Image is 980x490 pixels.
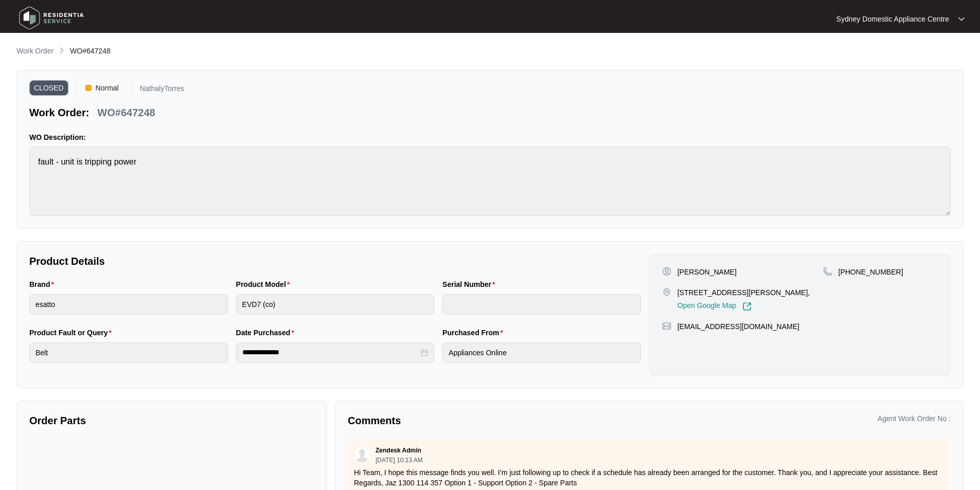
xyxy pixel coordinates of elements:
[16,46,54,56] p: Work Order
[140,85,184,96] p: NathalyTorres
[236,294,435,315] input: Product Model
[442,279,499,289] label: Serial Number
[29,254,641,268] p: Product Details
[839,267,903,277] p: [PHONE_NUMBER]
[662,267,671,276] img: user-pin
[29,342,228,363] input: Product Fault or Query
[442,294,641,315] input: Serial Number
[29,105,89,120] p: Work Order:
[29,132,951,142] p: WO Description:
[29,80,68,96] span: CLOSED
[29,328,116,338] label: Product Fault or Query
[29,294,228,315] input: Brand
[678,302,752,311] a: Open Google Map
[678,321,799,332] p: [EMAIL_ADDRESS][DOMAIN_NAME]
[14,46,56,57] a: Work Order
[442,342,641,363] input: Purchased From
[376,446,421,455] p: Zendesk Admin
[29,279,58,289] label: Brand
[354,447,370,462] img: user.svg
[836,14,949,24] p: Sydney Domestic Appliance Centre
[242,347,419,358] input: Date Purchased
[662,287,671,297] img: map-pin
[376,457,423,463] p: [DATE] 10:13 AM
[92,80,123,96] span: Normal
[878,413,951,424] p: Agent Work Order No :
[348,413,642,428] p: Comments
[354,467,945,488] p: Hi Team, I hope this message finds you well. I’m just following up to check if a schedule has alr...
[29,147,951,216] textarea: fault - unit is tripping power
[15,3,87,33] img: residentia service logo
[236,279,294,289] label: Product Model
[662,321,671,331] img: map-pin
[823,267,832,276] img: map-pin
[97,105,155,120] p: WO#647248
[958,16,965,22] img: dropdown arrow
[236,328,298,338] label: Date Purchased
[742,302,752,311] img: Link-External
[58,46,66,55] img: chevron-right
[29,413,314,428] p: Order Parts
[442,328,507,338] label: Purchased From
[678,287,810,298] p: [STREET_ADDRESS][PERSON_NAME],
[85,85,92,91] img: Vercel Logo
[70,47,111,55] span: WO#647248
[678,267,737,277] p: [PERSON_NAME]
